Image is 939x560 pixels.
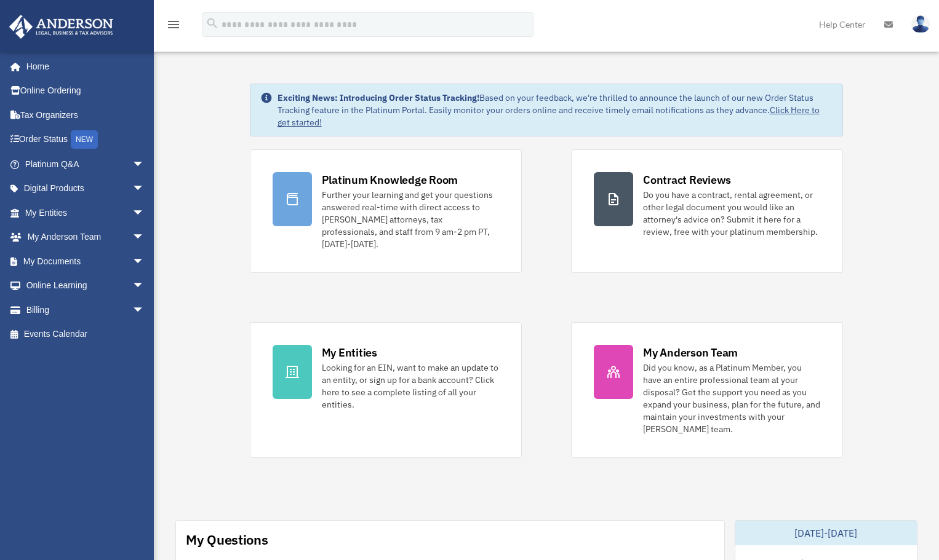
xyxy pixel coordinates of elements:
i: search [206,17,219,30]
a: Order StatusNEW [9,127,163,152]
a: Platinum Q&Aarrow_drop_down [9,152,163,176]
span: arrow_drop_down [132,225,157,250]
a: My Documentsarrow_drop_down [9,249,163,274]
div: Contract Reviews [643,172,731,187]
span: arrow_drop_down [132,200,157,226]
a: Events Calendar [9,322,163,347]
div: [DATE]-[DATE] [735,521,917,545]
a: menu [166,22,181,32]
span: arrow_drop_down [132,152,157,177]
div: Platinum Knowledge Room [322,172,458,187]
span: arrow_drop_down [132,274,157,299]
a: My Entitiesarrow_drop_down [9,200,163,225]
div: Looking for an EIN, want to make an update to an entity, or sign up for a bank account? Click her... [322,361,499,411]
div: My Questions [186,530,268,549]
span: arrow_drop_down [132,176,157,202]
div: NEW [71,130,98,149]
i: menu [166,17,181,32]
a: Digital Productsarrow_drop_down [9,176,163,201]
span: arrow_drop_down [132,249,157,274]
a: My Anderson Teamarrow_drop_down [9,225,163,250]
a: My Anderson Team Did you know, as a Platinum Member, you have an entire professional team at your... [571,322,843,458]
a: Platinum Knowledge Room Further your learning and get your questions answered real-time with dire... [250,149,522,273]
div: My Anderson Team [643,345,738,360]
a: Billingarrow_drop_down [9,298,163,322]
a: My Entities Looking for an EIN, want to make an update to an entity, or sign up for a bank accoun... [250,322,522,458]
div: Did you know, as a Platinum Member, you have an entire professional team at your disposal? Get th... [643,361,820,435]
a: Online Ordering [9,79,163,103]
img: User Pic [911,15,930,33]
a: Contract Reviews Do you have a contract, rental agreement, or other legal document you would like... [571,149,843,273]
strong: Exciting News: Introducing Order Status Tracking! [278,92,479,103]
div: Further your learning and get your questions answered real-time with direct access to [PERSON_NAM... [322,189,499,250]
a: Click Here to get started! [278,105,820,128]
span: arrow_drop_down [132,298,157,323]
a: Tax Organizers [9,103,163,127]
div: Based on your feedback, we're thrilled to announce the launch of our new Order Status Tracking fe... [278,92,833,128]
a: Home [9,54,157,79]
div: Do you have a contract, rental agreement, or other legal document you would like an attorney's ad... [643,189,820,238]
div: My Entities [322,345,377,360]
img: Anderson Advisors Platinum Portal [6,15,117,39]
a: Online Learningarrow_drop_down [9,274,163,298]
